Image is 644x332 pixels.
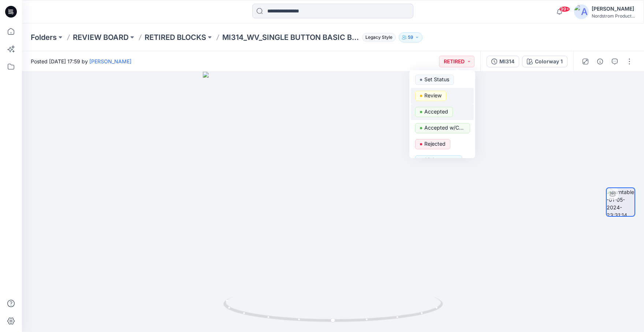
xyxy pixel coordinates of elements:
[73,32,129,42] a: REVIEW BOARD
[607,188,634,216] img: turntable-01-05-2024-23:31:14
[594,56,606,67] button: Details
[424,91,442,100] p: Review
[535,57,563,66] div: Colorway 1
[89,58,131,64] a: [PERSON_NAME]
[424,155,457,165] p: 3D in process
[362,33,396,42] span: Legacy Style
[145,32,206,42] a: RETIRED BLOCKS
[31,57,131,65] span: Posted [DATE] 17:59 by
[222,32,359,42] p: MI314_WV_SINGLE BUTTON BASIC BLAZER
[499,57,514,66] div: MI314
[574,4,589,19] img: avatar
[592,13,635,19] div: Nordstrom Product...
[592,4,635,13] div: [PERSON_NAME]
[359,32,396,42] button: Legacy Style
[487,56,519,67] button: MI314
[408,33,413,41] p: 59
[424,75,449,84] p: Set Status
[559,6,570,12] span: 99+
[522,56,567,67] button: Colorway 1
[424,139,446,149] p: Rejected
[424,107,448,116] p: Accepted
[31,32,57,42] a: Folders
[399,32,422,42] button: 59
[424,123,465,133] p: Accepted w/CORRECTIONS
